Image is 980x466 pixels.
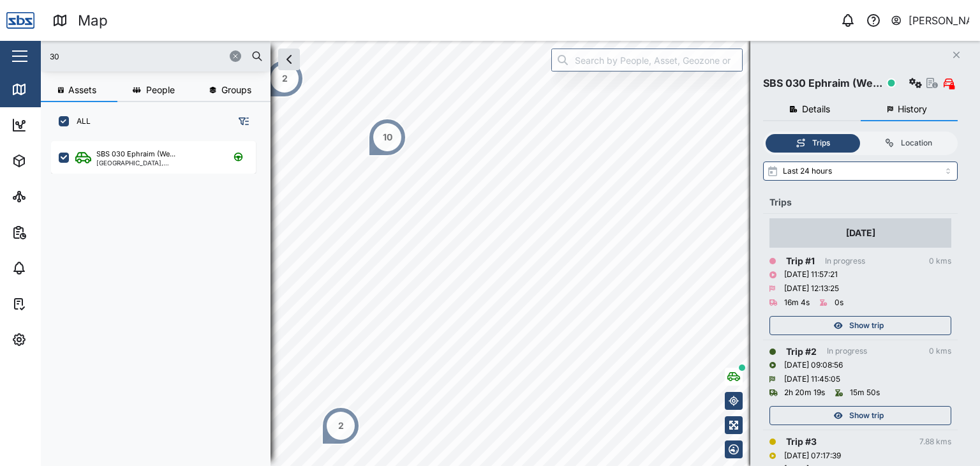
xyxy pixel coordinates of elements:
div: [GEOGRAPHIC_DATA], [GEOGRAPHIC_DATA] [96,160,218,166]
div: Location [901,137,932,149]
span: Groups [221,86,251,94]
div: Settings [33,333,78,347]
span: Show trip [849,317,884,334]
div: Trip # 1 [786,254,815,268]
div: [DATE] 09:08:56 [784,359,843,372]
div: Map [33,82,62,96]
span: People [146,86,175,94]
div: In progress [825,255,865,267]
div: Reports [33,225,77,239]
div: SBS 030 Ephraim (We... [96,149,175,160]
div: Alarms [33,261,73,275]
div: [PERSON_NAME] [909,13,970,29]
canvas: Map [41,41,980,466]
div: Dashboard [33,118,91,132]
div: 16m 4s [784,297,810,309]
input: Select range [763,162,958,181]
div: 0s [835,297,843,309]
div: Sites [33,190,64,204]
div: 2 [338,419,344,433]
div: 0 kms [929,255,951,267]
div: [DATE] 12:13:25 [784,283,839,295]
div: Map marker [265,59,304,98]
div: [DATE] 11:57:21 [784,269,838,281]
span: History [898,105,927,114]
div: Trip # 2 [786,345,817,359]
div: Map marker [322,407,360,445]
div: Map [78,10,108,32]
div: Trips [769,195,951,209]
span: Assets [68,86,96,94]
div: SBS 030 Ephraim (We... [763,75,882,91]
input: Search assets or drivers [48,47,263,66]
div: In progress [827,345,867,357]
div: grid [51,137,270,456]
div: 7.88 kms [919,436,951,448]
div: 10 [383,130,392,144]
button: Show trip [769,316,951,335]
button: Show trip [769,406,951,425]
div: 2 [282,71,288,86]
div: Trip # 3 [786,435,817,449]
div: [DATE] [846,226,875,240]
label: ALL [69,116,91,126]
div: Tasks [33,297,68,311]
span: Show trip [849,407,884,425]
div: 15m 50s [850,387,880,399]
img: Main Logo [6,6,34,34]
button: [PERSON_NAME] [890,11,970,29]
input: Search by People, Asset, Geozone or Place [551,49,743,71]
div: 2h 20m 19s [784,387,825,399]
div: Trips [812,137,830,149]
div: 0 kms [929,345,951,357]
div: Assets [33,154,73,168]
div: Map marker [368,118,406,156]
div: [DATE] 07:17:39 [784,450,841,462]
div: [DATE] 11:45:05 [784,373,840,386]
span: Details [802,105,830,114]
